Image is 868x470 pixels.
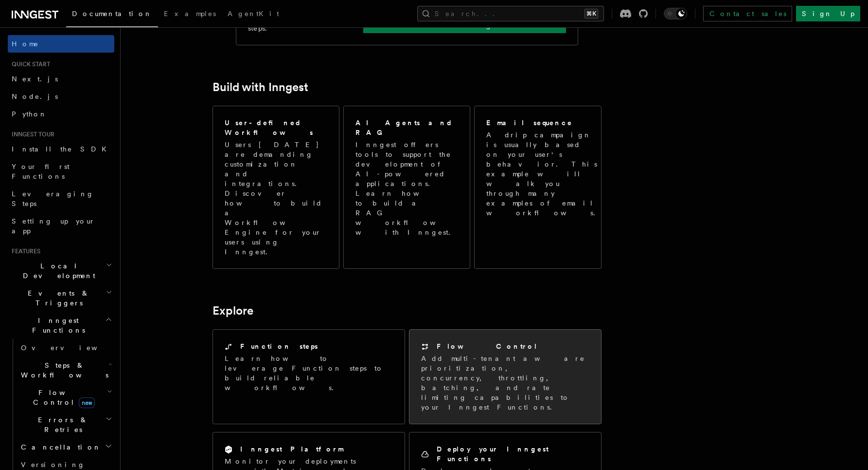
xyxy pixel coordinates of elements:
span: Events & Triggers [8,288,106,308]
span: Node.js [12,93,58,100]
span: Install the SDK [12,145,112,153]
span: Your first Functions [12,163,70,180]
span: Documentation [72,10,152,18]
button: Inngest Functions [8,312,114,339]
span: Flow Control [17,388,107,407]
button: Local Development [8,257,114,284]
p: Learn how to leverage Function steps to build reliable workflows. [225,354,393,393]
p: Inngest offers tools to support the development of AI-powered applications. Learn how to build a ... [355,140,460,237]
span: Inngest Functions [8,316,105,335]
a: Setting up your app [8,212,114,240]
p: Users [DATE] are demanding customization and integrations. Discover how to build a Workflow Engin... [225,140,327,257]
a: Examples [158,3,222,26]
button: Search...⌘K [417,6,604,21]
span: AgentKit [228,10,279,18]
h2: Flow Control [437,341,538,351]
h2: Email sequence [486,118,573,128]
button: Flow Controlnew [17,384,114,411]
kbd: ⌘K [585,9,598,19]
a: Sign Up [796,6,860,21]
span: Overview [21,344,121,352]
button: Cancellation [17,438,114,456]
a: Next.js [8,70,114,88]
p: A drip campaign is usually based on your user's behavior. This example will walk you through many... [486,130,601,218]
a: Build with Inngest [213,80,308,94]
h2: Inngest Platform [240,444,343,454]
h2: Deploy your Inngest Functions [437,444,589,464]
a: User-defined WorkflowsUsers [DATE] are demanding customization and integrations. Discover how to ... [213,106,339,269]
button: Steps & Workflows [17,357,114,384]
span: Python [12,110,47,118]
span: Versioning [21,461,85,469]
span: Inngest tour [8,131,54,138]
a: Documentation [66,3,158,27]
p: Add multi-tenant aware prioritization, concurrency, throttling, batching, and rate limiting capab... [421,354,589,412]
span: Steps & Workflows [17,360,108,380]
a: Home [8,35,114,53]
span: Next.js [12,75,58,83]
a: Flow ControlAdd multi-tenant aware prioritization, concurrency, throttling, batching, and rate li... [409,329,602,424]
span: Cancellation [17,442,101,452]
button: Errors & Retries [17,411,114,438]
a: AI Agents and RAGInngest offers tools to support the development of AI-powered applications. Lear... [343,106,470,269]
a: Leveraging Steps [8,185,114,212]
button: Events & Triggers [8,284,114,312]
button: Toggle dark mode [664,8,687,19]
span: Setting up your app [12,217,95,235]
span: Local Development [8,261,106,281]
span: Examples [164,10,216,18]
a: AgentKit [222,3,285,26]
h2: AI Agents and RAG [355,118,460,137]
a: Overview [17,339,114,357]
a: Install the SDK [8,140,114,158]
a: Email sequenceA drip campaign is usually based on your user's behavior. This example will walk yo... [474,106,601,269]
span: Leveraging Steps [12,190,94,207]
a: Your first Functions [8,158,114,185]
a: Function stepsLearn how to leverage Function steps to build reliable workflows. [213,329,405,424]
a: Python [8,105,114,123]
h2: Function steps [240,341,318,351]
span: new [79,397,95,408]
a: Node.js [8,88,114,105]
span: Errors & Retries [17,415,106,434]
a: Contact sales [703,6,792,21]
span: Home [12,39,39,49]
span: Features [8,247,40,255]
span: Quick start [8,60,50,68]
a: Explore [213,304,253,318]
h2: User-defined Workflows [225,118,327,137]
